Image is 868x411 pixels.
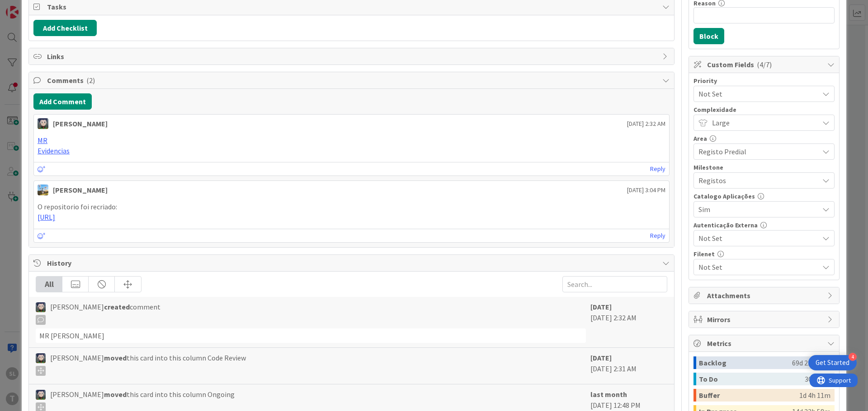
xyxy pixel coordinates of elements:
span: History [47,258,658,268]
img: LS [38,118,48,129]
b: moved [104,353,127,362]
span: Sim [698,203,814,216]
div: Area [693,135,835,142]
span: Not Set [698,262,819,272]
div: 69d 22h 21m [792,356,830,369]
span: [DATE] 3:04 PM [627,185,665,195]
b: [DATE] [590,302,612,311]
div: [DATE] 2:32 AM [590,301,667,343]
b: [DATE] [590,353,612,362]
input: Search... [562,276,667,292]
div: 1d 4h 11m [799,389,830,402]
div: Catalogo Aplicações [693,193,835,199]
div: 30d 25m [805,373,830,385]
div: [DATE] 2:31 AM [590,352,667,379]
div: Buffer [699,389,799,402]
span: Metrics [707,338,823,349]
span: Links [47,51,658,62]
b: moved [104,390,127,399]
span: Custom Fields [707,59,823,70]
span: Not Set [698,232,814,245]
div: Open Get Started checklist, remaining modules: 4 [808,355,857,370]
span: [DATE] 2:32 AM [627,119,665,129]
div: Priority [693,78,835,84]
span: Not Set [698,88,814,100]
span: Tasks [47,1,658,12]
a: Evidencias [38,146,70,155]
a: MR [38,136,47,145]
span: Support [19,1,41,12]
a: Reply [650,163,665,175]
span: Registo Predial [698,145,814,158]
span: Registos [698,174,814,187]
img: LS [36,353,46,363]
a: Reply [650,230,665,241]
p: O repositorio foi recriado: [38,202,665,212]
a: [URL] [38,212,55,222]
img: LS [36,390,46,400]
div: All [36,277,62,292]
div: Autenticação Externa [693,222,835,228]
div: Milestone [693,164,835,171]
span: ( 4/7 ) [757,60,772,69]
span: Mirrors [707,314,823,325]
div: [PERSON_NAME] [53,185,108,195]
button: Add Checklist [33,20,97,36]
button: Block [693,28,724,44]
div: 4 [849,353,857,361]
span: [PERSON_NAME] comment [50,301,160,325]
span: Large [712,116,814,129]
div: Filenet [693,251,835,257]
span: [PERSON_NAME] this card into this column Code Review [50,352,246,376]
div: To Do [699,373,805,385]
div: Complexidade [693,106,835,113]
div: MR [PERSON_NAME] [36,328,586,343]
b: created [104,302,130,311]
span: Comments [47,75,658,86]
b: last month [590,390,627,399]
button: Add Comment [33,93,92,110]
img: LS [36,302,46,312]
div: Get Started [816,358,849,367]
div: [PERSON_NAME] [53,118,108,129]
span: ( 2 ) [86,76,95,85]
div: Backlog [699,356,792,369]
img: DG [38,185,48,195]
span: Attachments [707,290,823,301]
